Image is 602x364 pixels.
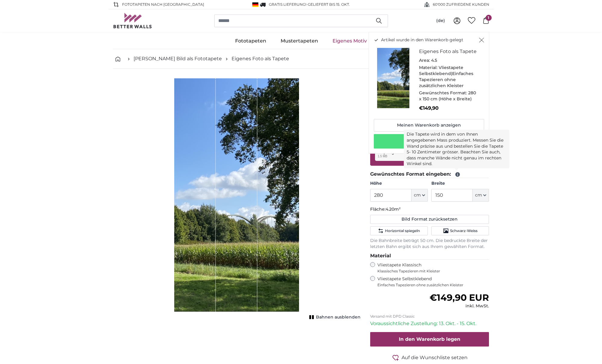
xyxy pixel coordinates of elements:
[385,228,420,233] span: Horizontal spiegeln
[419,90,476,102] span: 280 x 150 cm (Höhe x Breite)
[377,283,489,287] span: Einfaches Tapezieren ohne zusätzlichen Kleister
[374,48,413,108] img: personalised-photo
[433,2,489,7] span: 60'000 ZUFRIEDENE KUNDEN
[419,65,473,88] span: Vliestapete Selbstklebend|Einfaches Tapezieren ohne zusätzlichen Kleister
[134,55,222,62] a: [PERSON_NAME] Bild als Fototapete
[479,37,484,43] button: Schließen
[307,313,361,322] button: Bahnen ausblenden
[370,314,489,319] p: Versand mit DPD Classic
[252,2,258,7] img: Deutschland
[308,2,350,7] span: Geliefert bis 15. Okt.
[414,192,421,198] span: cm
[370,180,428,187] label: Höhe
[386,206,401,212] span: 4.20m²
[419,90,467,96] span: Gewünschtes Format:
[269,2,306,7] span: GRATIS Lieferung!
[232,55,289,62] a: Eigenes Foto als Tapete
[450,228,478,233] span: Schwarz-Weiss
[377,276,489,287] label: Vliestapete Selbstklebend
[369,32,489,154] div: Artikel wurde in den Warenkorb gelegt
[430,292,489,303] span: €149,90 EUR
[273,33,325,49] a: Mustertapeten
[377,269,484,274] span: Klassisches Tapezieren mit Kleister
[113,13,152,28] img: Betterwalls
[374,119,484,132] a: Meinen Warenkorb anzeigen
[419,105,479,112] p: €149,90
[316,314,361,320] span: Bahnen ausblenden
[431,226,489,235] button: Schwarz-Weiss
[374,134,484,149] button: Zur Kasse gehen
[370,226,428,235] button: Horizontal spiegeln
[419,48,479,55] h3: Eigenes Foto als Tapete
[411,189,428,202] button: cm
[370,171,489,178] legend: Gewünschtes Format eingeben:
[473,189,489,202] button: cm
[122,2,204,7] span: Fototapeten nach [GEOGRAPHIC_DATA]
[306,2,350,7] span: -
[381,37,463,43] span: Artikel wurde in den Warenkorb gelegt
[325,33,374,49] a: Eigenes Motiv
[419,58,430,63] span: Area:
[370,238,489,250] p: Die Bahnbreite beträgt 50 cm. Die bedruckte Breite der letzten Bahn ergibt sich aus Ihrem gewählt...
[113,78,361,319] div: 1 of 1
[431,180,489,187] label: Breite
[370,354,489,361] button: Auf die Wunschliste setzen
[370,206,489,212] p: Fläche:
[228,33,273,49] a: Fototapeten
[370,332,489,347] button: In den Warenkorb legen
[370,215,489,224] button: Bild Format zurücksetzen
[475,192,482,198] span: cm
[113,49,489,69] nav: breadcrumbs
[399,336,460,342] span: In den Warenkorb legen
[370,320,489,327] p: Voraussichtliche Zustellung: 13. Okt. - 15. Okt.
[402,354,468,361] span: Auf die Wunschliste setzen
[431,58,437,63] span: 4.5
[486,15,492,21] span: 1
[419,65,437,70] span: Material:
[377,262,484,274] label: Vliestapete Klassisch
[370,252,489,260] legend: Material
[430,303,489,309] div: inkl. MwSt.
[431,15,450,26] button: (de)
